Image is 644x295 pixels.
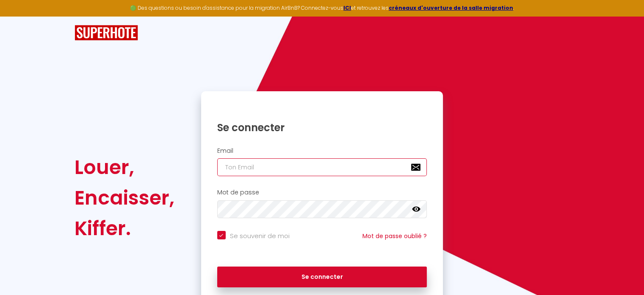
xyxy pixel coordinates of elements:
[75,25,138,41] img: SuperHote logo
[362,232,427,240] a: Mot de passe oublié ?
[217,267,427,288] button: Se connecter
[75,183,174,213] div: Encaisser,
[75,152,174,183] div: Louer,
[343,4,351,11] a: ICI
[217,158,427,176] input: Ton Email
[217,147,427,155] h2: Email
[75,213,174,244] div: Kiffer.
[217,189,427,196] h2: Mot de passe
[389,4,513,11] a: créneaux d'ouverture de la salle migration
[217,121,427,134] h1: Se connecter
